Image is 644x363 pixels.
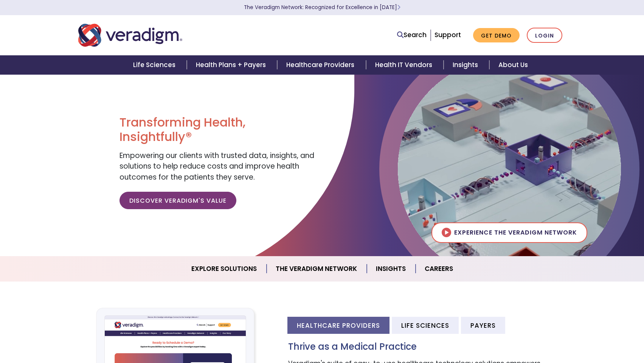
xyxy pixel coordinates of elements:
[119,150,314,182] span: Empowering our clients with trusted data, insights, and solutions to help reduce costs and improv...
[244,4,400,11] a: The Veradigm Network: Recognized for Excellence in [DATE]Learn More
[527,28,562,43] a: Login
[267,259,367,279] a: The Veradigm Network
[287,317,390,334] li: Healthcare Providers
[416,259,462,279] a: Careers
[444,55,489,75] a: Insights
[182,259,267,279] a: Explore Solutions
[397,30,427,40] a: Search
[473,28,520,43] a: Get Demo
[119,115,316,144] h1: Transforming Health, Insightfully®
[489,55,537,75] a: About Us
[78,23,182,48] img: Veradigm logo
[435,30,461,39] a: Support
[187,55,277,75] a: Health Plans + Payers
[277,55,366,75] a: Healthcare Providers
[392,317,459,334] li: Life Sciences
[124,55,187,75] a: Life Sciences
[397,4,400,11] span: Learn More
[119,192,236,209] a: Discover Veradigm's Value
[367,259,416,279] a: Insights
[461,317,505,334] li: Payers
[288,341,566,352] h3: Thrive as a Medical Practice
[366,55,444,75] a: Health IT Vendors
